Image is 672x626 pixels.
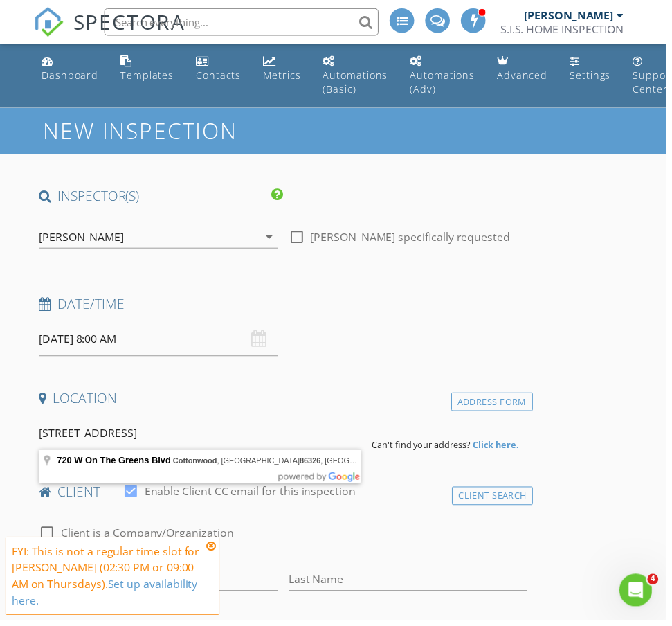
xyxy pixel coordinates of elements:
[570,50,622,89] a: Settings
[62,530,236,544] label: Client is a Company/Organization
[529,8,619,22] div: [PERSON_NAME]
[505,22,629,36] div: S.I.S. HOME INSPECTION
[34,19,188,48] a: SPECTORA
[408,50,485,103] a: Automations (Advanced)
[57,459,73,469] span: 720
[116,50,181,89] a: Templates
[39,189,286,207] h4: INSPECTOR(S)
[477,442,524,455] strong: Click here.
[42,69,100,82] div: Dashboard
[39,393,532,411] h4: Location
[44,120,350,144] h1: New Inspection
[39,325,280,359] input: Select date
[375,442,475,455] span: Can't find your address?
[314,232,515,246] label: [PERSON_NAME] specifically requested
[75,459,172,469] span: W On The Greens Blvd
[12,548,204,614] div: FYI: This is not a regular time slot for [PERSON_NAME] (02:30 PM or 09:00 AM on Thursdays).
[198,69,244,82] div: Contacts
[414,69,480,96] div: Automations (Adv)
[653,579,664,590] span: 4
[146,489,359,503] label: Enable Client CC email for this inspection
[192,50,249,89] a: Contacts
[625,579,658,612] iframe: Intercom live chat
[502,69,553,82] div: Advanced
[105,8,382,36] input: Search everything...
[326,69,392,96] div: Automations (Basic)
[260,50,309,89] a: Metrics
[74,7,188,36] span: SPECTORA
[39,233,125,245] div: [PERSON_NAME]
[266,69,304,82] div: Metrics
[264,231,280,247] i: arrow_drop_down
[122,69,176,82] div: Templates
[455,396,538,415] div: Address Form
[34,7,64,37] img: The Best Home Inspection Software - Spectora
[456,491,538,510] div: Client Search
[496,50,559,89] a: Advanced
[575,69,617,82] div: Settings
[302,460,324,469] span: 86326
[37,50,105,89] a: Dashboard
[174,460,407,469] span: , [GEOGRAPHIC_DATA] , [GEOGRAPHIC_DATA]
[174,460,219,469] span: Cottonwood
[320,50,397,103] a: Automations (Basic)
[39,298,532,316] h4: Date/Time
[39,488,532,506] h4: client
[39,420,364,454] input: Address Search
